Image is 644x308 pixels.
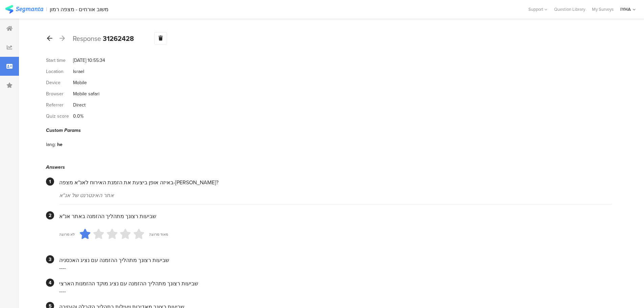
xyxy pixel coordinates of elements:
div: משוב אורחים - מצפה רמון [50,6,109,13]
div: Start time [46,57,73,64]
div: he [57,141,63,148]
div: שביעות רצונך מתהליך ההזמנה באתר אנ"א [59,212,612,220]
div: 1 [46,177,54,186]
div: אתר האינטרנט של אנ"א [59,191,612,199]
div: באיזה אופן ביצעת את הזמנת האירוח לאנ"א מצפה-[PERSON_NAME]? [59,179,612,186]
div: Quiz score [46,113,73,120]
div: מאוד מרוצה [149,232,168,237]
div: lang: [46,141,57,148]
b: 31262428 [103,33,134,44]
div: Custom Params [46,127,612,134]
div: שביעות רצונך מתהליך ההזמנה עם נציג מוקד ההזמנות הארצי [59,280,612,287]
div: Support [528,4,547,15]
div: 4 [46,279,54,287]
a: Question Library [551,6,589,13]
div: Direct [73,101,86,109]
span: Response [73,33,101,44]
div: ---- [59,287,612,295]
img: segmanta logo [5,5,43,14]
div: [DATE] 10:55:34 [73,57,105,64]
div: 0.0% [73,113,84,120]
div: Mobile safari [73,90,99,97]
div: Answers [46,164,612,171]
div: שביעות רצונך מתהליך ההזמנה עם נציג האכסניה [59,256,612,264]
div: Referrer [46,101,73,109]
div: 2 [46,211,54,219]
div: 3 [46,255,54,263]
div: Location [46,68,73,75]
div: Mobile [73,79,87,86]
div: לא מרוצה [59,232,75,237]
div: ---- [59,264,612,272]
div: Device [46,79,73,86]
div: | [46,5,47,13]
a: My Surveys [589,6,617,13]
div: Browser [46,90,73,97]
div: IYHA [620,6,631,13]
div: Israel [73,68,84,75]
